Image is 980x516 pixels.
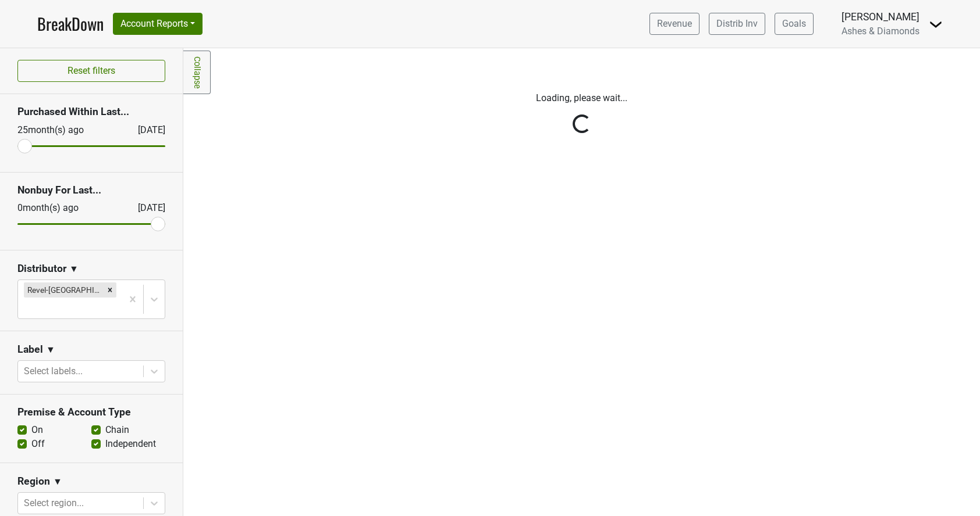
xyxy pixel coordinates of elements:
[37,12,104,36] a: BreakDown
[841,26,919,37] span: Ashes & Diamonds
[775,13,814,35] a: Goals
[649,13,700,35] a: Revenue
[183,51,211,94] a: Collapse
[841,9,919,24] div: [PERSON_NAME]
[259,91,905,105] p: Loading, please wait...
[113,13,203,35] button: Account Reports
[709,13,765,35] a: Distrib Inv
[929,17,943,31] img: Dropdown Menu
